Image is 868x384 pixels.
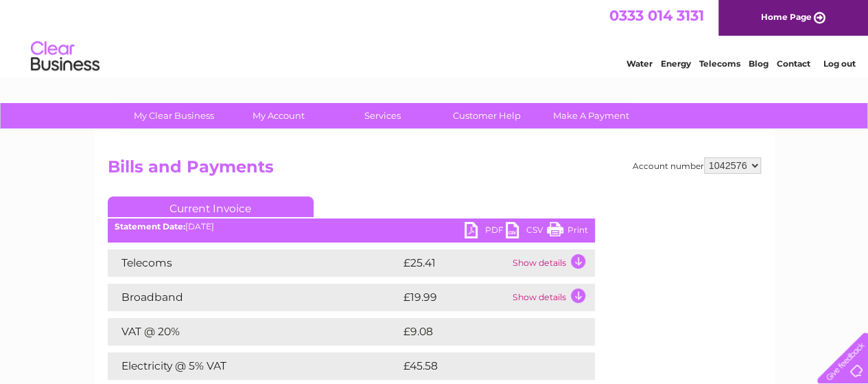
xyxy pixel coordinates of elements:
td: VAT @ 20% [108,318,400,346]
a: Energy [661,58,691,69]
a: Make A Payment [535,103,648,128]
a: Current Invoice [108,196,314,217]
b: Statement Date: [115,221,185,231]
td: £25.41 [400,249,509,277]
a: My Account [222,103,335,128]
td: Show details [509,249,595,277]
a: Water [626,58,653,69]
a: CSV [506,222,547,242]
a: Telecoms [699,58,740,69]
div: Account number [633,157,761,174]
a: Contact [777,58,810,69]
a: Blog [749,58,769,69]
td: Broadband [108,284,400,311]
div: Clear Business is a trading name of Verastar Limited (registered in [GEOGRAPHIC_DATA] No. 3667643... [110,8,759,67]
td: £45.58 [400,352,567,380]
td: Show details [509,284,595,311]
td: Telecoms [108,249,400,277]
a: 0333 014 3131 [609,7,704,24]
td: £9.08 [400,318,564,346]
a: My Clear Business [117,103,231,128]
img: logo.png [30,36,100,78]
a: Log out [823,58,855,69]
td: £19.99 [400,284,509,311]
a: Services [326,103,439,128]
h2: Bills and Payments [108,157,761,183]
div: [DATE] [108,222,595,231]
td: Electricity @ 5% VAT [108,352,400,380]
a: PDF [465,222,506,242]
a: Customer Help [430,103,543,128]
a: Print [547,222,588,242]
